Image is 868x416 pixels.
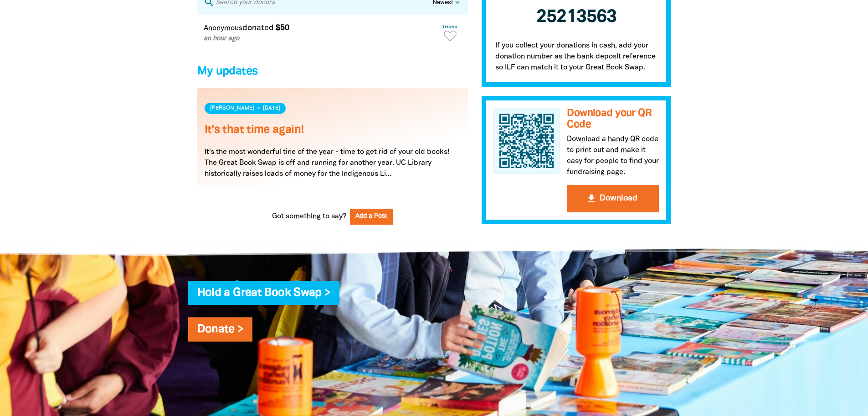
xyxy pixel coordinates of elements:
div: Paginated content [197,15,468,51]
h3: Download your QR Code [567,108,659,130]
div: Paginated content [197,88,468,198]
span: donated [242,24,274,32]
p: If you collect your donations in cash, add your donation number as the bank deposit reference so ... [482,31,671,87]
span: 25213563 [536,9,616,26]
i: get_app [586,194,597,205]
em: Anonymous [204,25,242,32]
a: It's that time again! [205,125,304,135]
em: $50 [276,24,289,32]
a: Hold a Great Book Swap > [197,288,330,298]
button: Add a Post [350,209,393,225]
button: get_appDownload [567,185,659,213]
a: Donate > [197,324,243,335]
button: Thank [439,21,462,44]
p: an hour ago [204,34,437,44]
span: Thank [439,25,462,29]
span: Got something to say? [272,211,346,222]
span: My updates [197,66,258,77]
